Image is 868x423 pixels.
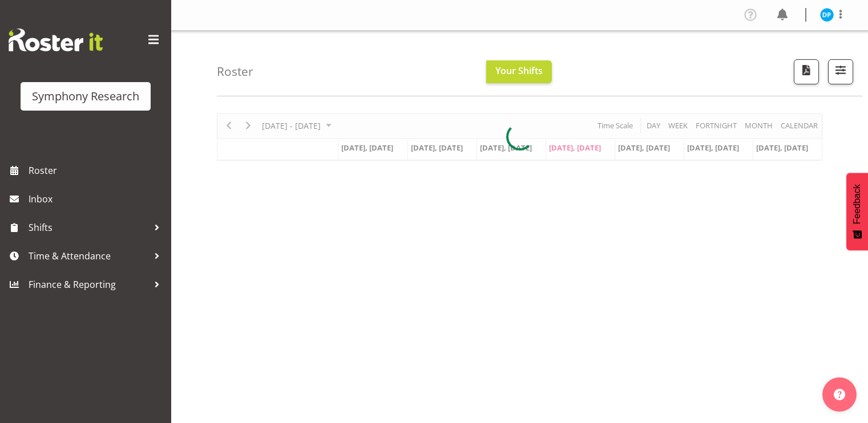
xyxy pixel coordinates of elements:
span: Your Shifts [495,64,543,77]
img: Rosterit website logo [9,29,103,51]
h4: Roster [217,65,253,78]
span: Feedback [852,184,862,224]
div: Symphony Research [32,88,139,105]
span: Time & Attendance [29,247,148,265]
img: divyadeep-parmar11611.jpg [820,8,834,22]
button: Feedback - Show survey [846,173,868,250]
span: Shifts [29,219,148,236]
img: help-xxl-2.png [834,389,845,400]
span: Inbox [29,190,165,208]
span: Roster [29,162,165,179]
span: Finance & Reporting [29,276,148,293]
button: Filter Shifts [828,59,853,84]
button: Download a PDF of the roster according to the set date range. [794,59,819,84]
button: Your Shifts [486,60,552,83]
